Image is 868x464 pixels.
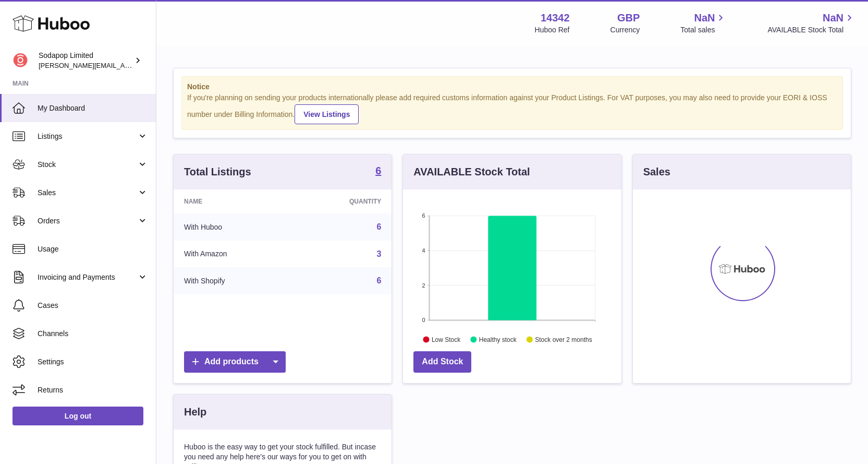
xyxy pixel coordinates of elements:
[767,11,855,35] a: NaN AVAILABLE Stock Total
[174,241,293,268] td: With Amazon
[38,132,137,141] span: Listings
[823,11,843,25] span: NaN
[422,212,425,219] text: 6
[38,301,148,311] span: Cases
[643,165,670,179] h3: Sales
[38,329,148,339] span: Channels
[38,216,137,226] span: Orders
[432,336,461,343] text: Low Stock
[187,93,837,124] div: If you're planning on sending your products internationally please add required customs informati...
[617,11,640,25] strong: GBP
[535,25,570,35] div: Huboo Ref
[184,405,206,419] h3: Help
[422,317,425,323] text: 0
[680,11,727,35] a: NaN Total sales
[174,267,293,294] td: With Shopify
[535,336,592,343] text: Stock over 2 months
[375,165,381,176] strong: 6
[174,189,293,213] th: Name
[39,61,209,69] span: [PERSON_NAME][EMAIL_ADDRESS][DOMAIN_NAME]
[293,189,392,213] th: Quantity
[174,213,293,241] td: With Huboo
[422,247,425,254] text: 4
[694,11,715,25] span: NaN
[38,272,137,282] span: Invoicing and Payments
[376,249,381,258] a: 3
[38,103,148,113] span: My Dashboard
[376,222,381,231] a: 6
[38,188,137,198] span: Sales
[680,25,727,35] span: Total sales
[376,276,381,285] a: 6
[184,165,251,179] h3: Total Listings
[187,82,837,92] strong: Notice
[13,53,28,68] img: david@sodapop-audio.co.uk
[610,25,640,35] div: Currency
[295,104,359,124] a: View Listings
[413,165,530,179] h3: AVAILABLE Stock Total
[422,282,425,288] text: 2
[38,357,148,367] span: Settings
[38,244,148,254] span: Usage
[479,336,517,343] text: Healthy stock
[767,25,855,35] span: AVAILABLE Stock Total
[541,11,570,25] strong: 14342
[413,351,471,373] a: Add Stock
[38,385,148,395] span: Returns
[375,165,381,178] a: 6
[39,51,132,70] div: Sodapop Limited
[184,351,286,373] a: Add products
[13,407,143,425] a: Log out
[38,160,137,170] span: Stock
